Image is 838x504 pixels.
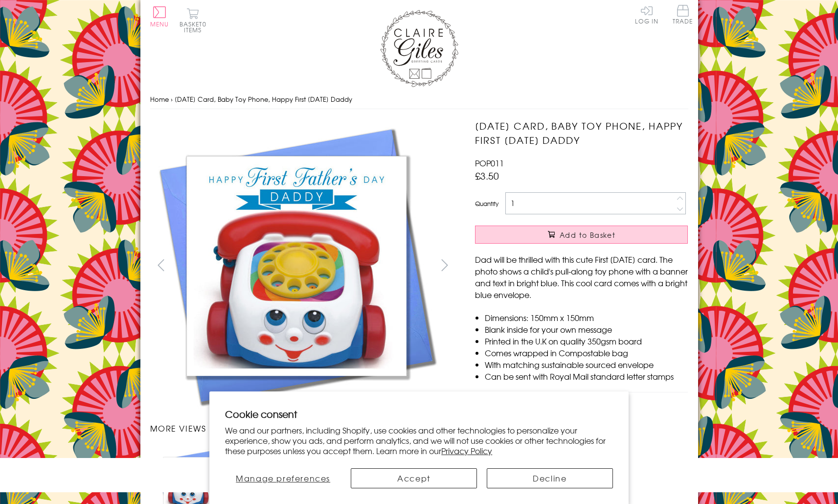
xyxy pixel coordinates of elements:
[475,169,499,183] span: £3.50
[225,425,613,456] p: We and our partners, including Shopify, use cookies and other technologies to personalize your ex...
[475,253,688,300] p: Dad will be thrilled with this cute First [DATE] card. The photo shows a child's pull-along toy p...
[441,445,492,457] a: Privacy Policy
[485,312,688,323] li: Dimensions: 150mm x 150mm
[150,254,172,276] button: prev
[485,359,688,370] li: With matching sustainable sourced envelope
[475,199,498,208] label: Quantity
[635,5,658,24] a: Log In
[485,323,688,335] li: Blank inside for your own message
[475,157,504,169] span: POP011
[485,335,688,347] li: Printed in the U.K on quality 350gsm board
[351,468,477,488] button: Accept
[175,94,352,104] span: [DATE] Card, Baby Toy Phone, Happy First [DATE] Daddy
[225,468,341,488] button: Manage preferences
[150,422,456,434] h3: More views
[225,407,613,421] h2: Cookie consent
[180,8,206,33] button: Basket0 items
[673,5,693,26] a: Trade
[184,20,206,34] span: 0 items
[487,468,613,488] button: Decline
[150,119,444,412] img: Father's Day Card, Baby Toy Phone, Happy First Father's Day Daddy
[236,472,330,484] span: Manage preferences
[485,370,688,382] li: Can be sent with Royal Mail standard letter stamps
[380,10,458,87] img: Claire Giles Greetings Cards
[150,6,169,27] button: Menu
[171,94,173,104] span: ›
[475,226,688,244] button: Add to Basket
[485,347,688,359] li: Comes wrapped in Compostable bag
[475,119,688,147] h1: [DATE] Card, Baby Toy Phone, Happy First [DATE] Daddy
[150,20,169,28] span: Menu
[150,94,169,104] a: Home
[673,5,693,24] span: Trade
[150,90,688,110] nav: breadcrumbs
[433,254,455,276] button: next
[560,230,615,240] span: Add to Basket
